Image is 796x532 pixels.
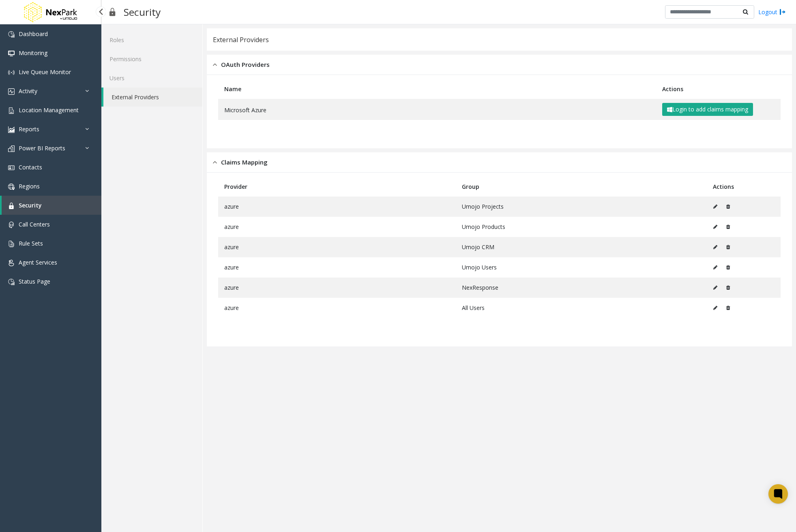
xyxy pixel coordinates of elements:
[19,259,57,266] span: Agent Services
[8,203,15,209] img: 'icon'
[213,34,269,45] div: External Providers
[19,239,43,247] span: Rule Sets
[218,257,456,278] td: azure
[218,177,456,197] th: Provider
[8,31,15,38] img: 'icon'
[8,145,15,152] img: 'icon'
[662,103,753,116] button: Login to add claims mapping
[8,88,15,95] img: 'icon'
[218,79,656,99] th: Name
[19,30,48,38] span: Dashboard
[19,87,37,95] span: Activity
[8,126,15,133] img: 'icon'
[456,237,707,257] td: Umojo CRM
[8,279,15,285] img: 'icon'
[218,298,456,318] td: azure
[456,257,707,278] td: Umojo Users
[758,8,786,16] a: Logout
[218,237,456,257] td: azure
[456,298,707,318] td: All Users
[19,125,39,133] span: Reports
[218,197,456,217] td: azure
[456,197,707,217] td: Umojo Projects
[221,60,270,69] span: OAuth Providers
[213,158,217,167] img: opened
[707,177,781,197] th: Actions
[19,220,50,228] span: Call Centers
[8,107,15,114] img: 'icon'
[19,201,42,209] span: Security
[456,217,707,237] td: Umojo Products
[218,278,456,298] td: azure
[101,68,202,88] a: Users
[221,158,268,167] span: Claims Mapping
[101,49,202,68] a: Permissions
[8,241,15,247] img: 'icon'
[19,278,50,285] span: Status Page
[218,217,456,237] td: azure
[8,69,15,76] img: 'icon'
[779,8,786,16] img: logout
[19,163,42,171] span: Contacts
[8,184,15,190] img: 'icon'
[109,2,116,22] img: pageIcon
[218,99,656,120] td: Microsoft Azure
[8,50,15,57] img: 'icon'
[2,196,101,215] a: Security
[8,222,15,228] img: 'icon'
[120,2,165,22] h3: Security
[8,260,15,266] img: 'icon'
[656,79,781,99] th: Actions
[101,30,202,49] a: Roles
[456,278,707,298] td: NexResponse
[19,182,40,190] span: Regions
[456,177,707,197] th: Group
[19,144,65,152] span: Power BI Reports
[19,68,71,76] span: Live Queue Monitor
[8,165,15,171] img: 'icon'
[103,88,202,107] a: External Providers
[213,60,217,69] img: opened
[19,49,47,57] span: Monitoring
[19,106,79,114] span: Location Management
